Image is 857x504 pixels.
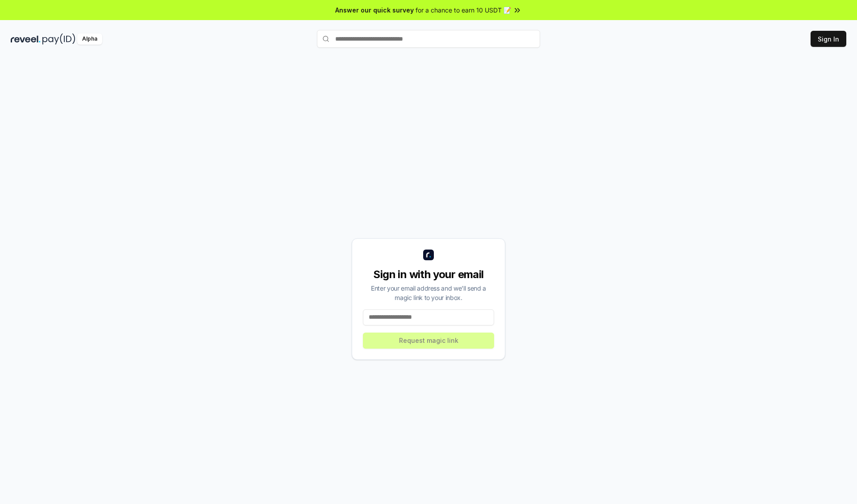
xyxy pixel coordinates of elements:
img: reveel_dark [11,33,41,45]
span: for a chance to earn 10 USDT 📝 [416,5,511,15]
button: Sign In [811,31,846,47]
img: pay_id [42,33,75,45]
div: Alpha [77,33,102,45]
span: Answer our quick survey [335,5,414,15]
div: Enter your email address and we’ll send a magic link to your inbox. [363,283,494,302]
div: Sign in with your email [363,267,494,282]
img: logo_small [423,250,434,260]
